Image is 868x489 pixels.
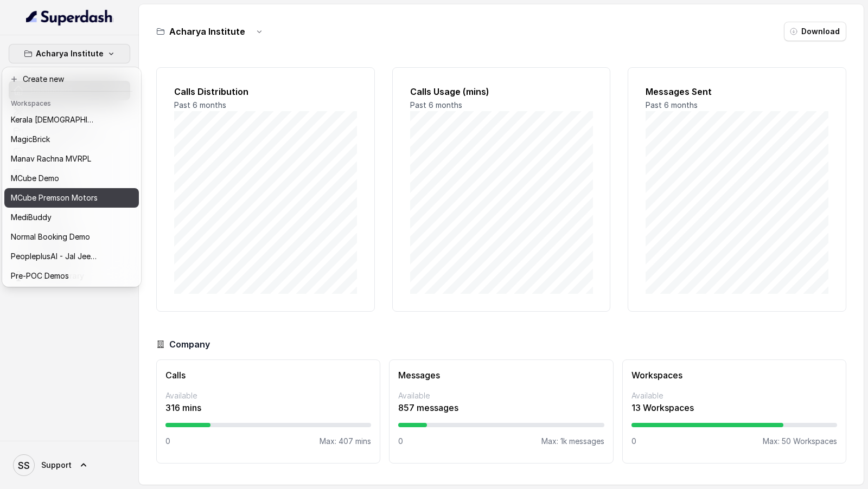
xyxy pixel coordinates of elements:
[11,133,50,146] p: MagicBrick
[11,191,98,204] p: MCube Premson Motors
[11,230,90,243] p: Normal Booking Demo
[4,94,139,111] header: Workspaces
[11,172,59,185] p: MCube Demo
[9,44,130,63] button: Acharya Institute
[4,69,139,89] button: Create new
[11,113,98,126] p: Kerala [DEMOGRAPHIC_DATA]
[2,67,141,287] div: Acharya Institute
[11,269,69,282] p: Pre-POC Demos
[11,211,52,224] p: MediBuddy
[11,250,98,263] p: PeopleplusAI - Jal Jeevan Mission - Demo
[36,47,104,60] p: Acharya Institute
[11,152,91,165] p: Manav Rachna MVRPL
